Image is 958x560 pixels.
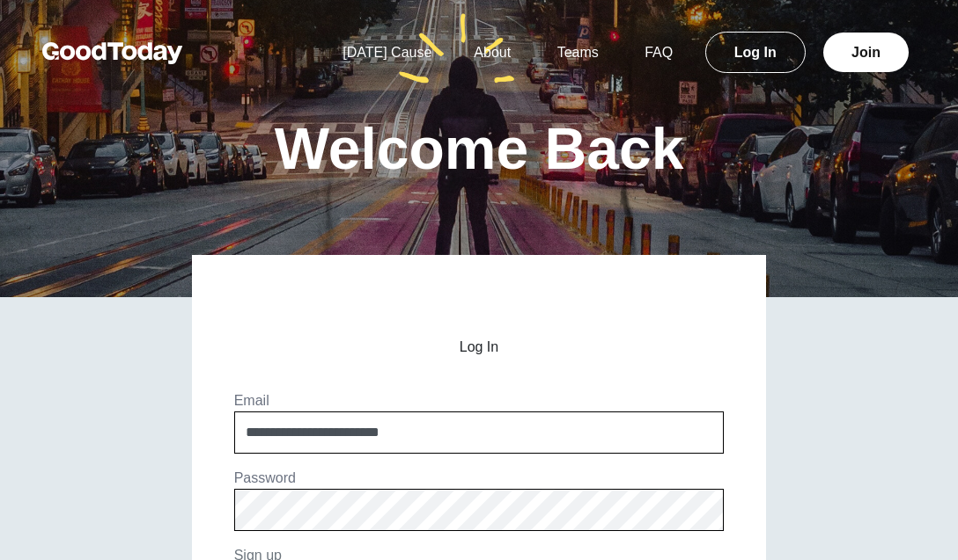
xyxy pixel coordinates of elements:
a: FAQ [623,45,694,60]
a: Join [823,33,909,72]
a: [DATE] Cause [321,45,453,60]
a: Log In [705,32,806,73]
a: Teams [536,45,620,60]
h2: Log In [234,339,725,355]
a: About [453,45,532,60]
label: Password [234,470,296,485]
h1: Welcome Back [275,120,684,178]
img: GoodToday [42,42,183,64]
label: Email [234,393,269,408]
